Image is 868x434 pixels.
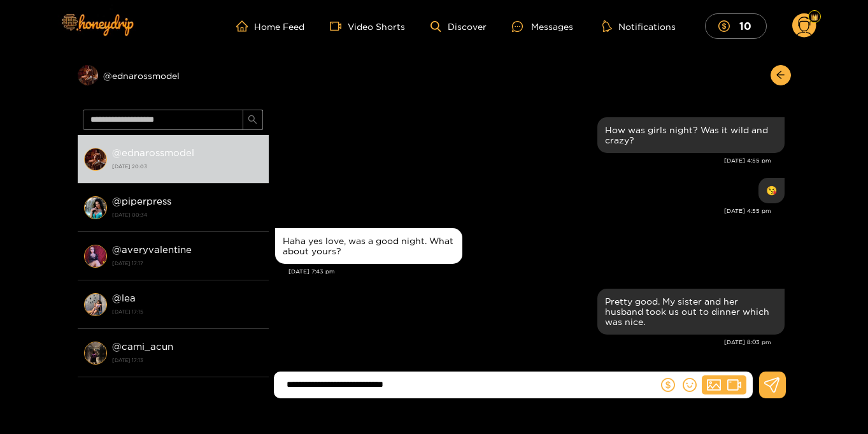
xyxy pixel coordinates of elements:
[248,115,257,126] span: search
[275,156,771,165] div: [DATE] 4:55 pm
[236,20,254,32] span: home
[658,375,678,394] button: dollar
[727,378,741,392] span: video-camera
[275,206,771,215] div: [DATE] 4:55 pm
[112,293,136,303] strong: @ lea
[597,117,785,153] div: Oct. 5, 4:55 pm
[84,293,107,316] img: conversation
[430,21,486,32] a: Discover
[84,196,107,219] img: conversation
[243,110,263,130] button: search
[112,161,262,172] strong: [DATE] 20:03
[605,125,777,145] div: How was girls night? Was it wild and crazy?
[605,296,777,327] div: Pretty good. My sister and her husband took us out to dinner which was nice.
[112,244,192,255] strong: @ averyvalentine
[776,70,785,81] span: arrow-left
[84,245,107,268] img: conversation
[78,65,269,85] div: @ednarossmodel
[84,148,107,171] img: conversation
[112,196,171,206] strong: @ piperpress
[330,20,405,32] a: Video Shorts
[683,378,697,392] span: smile
[275,338,771,347] div: [DATE] 8:03 pm
[771,65,791,85] button: arrow-left
[288,267,785,276] div: [DATE] 7:43 pm
[512,19,573,34] div: Messages
[707,378,721,392] span: picture
[758,178,785,203] div: Oct. 5, 4:55 pm
[112,209,262,221] strong: [DATE] 00:34
[112,147,194,158] strong: @ ednarossmodel
[718,20,736,32] span: dollar
[275,228,462,264] div: Oct. 5, 7:43 pm
[236,20,304,32] a: Home Feed
[705,13,767,38] button: 10
[112,306,262,317] strong: [DATE] 17:15
[737,19,753,33] mark: 10
[599,20,679,33] button: Notifications
[702,375,746,394] button: picturevideo-camera
[283,236,455,256] div: Haha yes love, was a good night. What about yours?
[112,341,173,352] strong: @ cami_acun
[811,13,818,21] img: Fan Level
[84,342,107,365] img: conversation
[112,354,262,366] strong: [DATE] 17:13
[112,257,262,269] strong: [DATE] 17:17
[766,185,777,196] div: 😘
[330,20,348,32] span: video-camera
[597,289,785,335] div: Oct. 5, 8:03 pm
[661,378,675,392] span: dollar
